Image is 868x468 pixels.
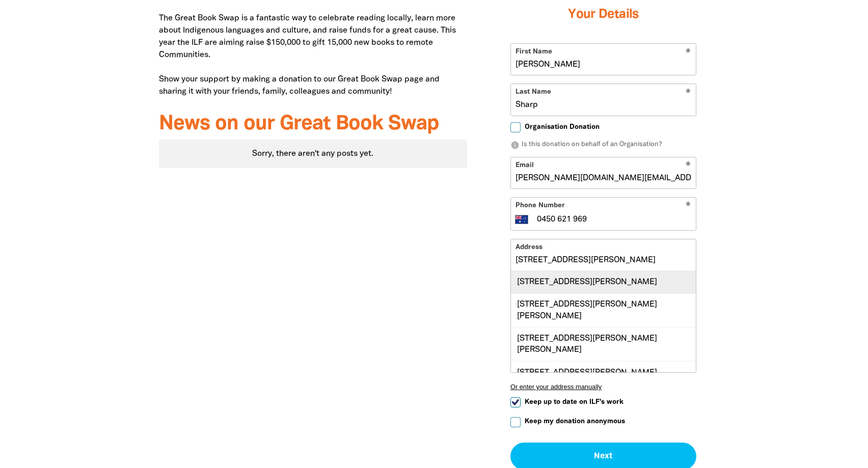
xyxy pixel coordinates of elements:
[525,397,623,407] span: Keep up to date on ILF's work
[510,141,520,150] i: info
[159,140,467,168] div: Sorry, there aren't any posts yet.
[511,361,696,395] div: [STREET_ADDRESS][PERSON_NAME][PERSON_NAME]
[510,122,521,132] input: Organisation Donation
[686,202,691,211] i: Required
[525,122,600,132] span: Organisation Donation
[510,140,696,150] p: Is this donation on behalf of an Organisation?
[525,417,625,426] span: Keep my donation anonymous
[511,293,696,327] div: [STREET_ADDRESS][PERSON_NAME][PERSON_NAME]
[510,383,696,391] button: Or enter your address manually
[159,140,467,168] div: Paginated content
[511,271,696,293] div: [STREET_ADDRESS][PERSON_NAME]
[159,113,467,135] h3: News on our Great Book Swap
[511,327,696,361] div: [STREET_ADDRESS][PERSON_NAME][PERSON_NAME]
[510,417,521,427] input: Keep my donation anonymous
[510,397,521,407] input: Keep up to date on ILF's work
